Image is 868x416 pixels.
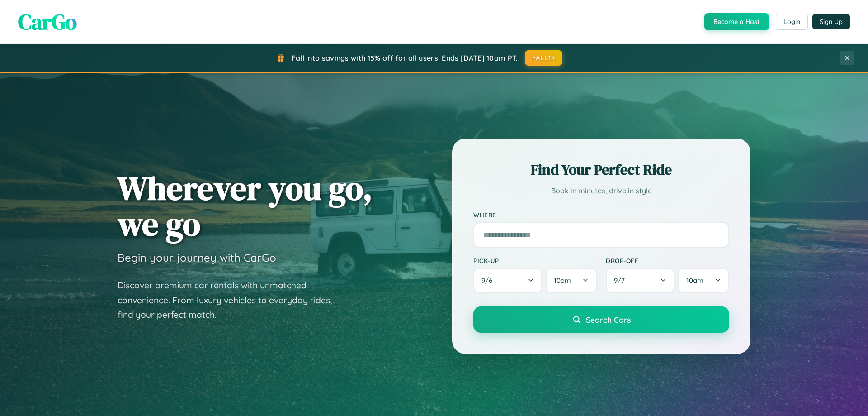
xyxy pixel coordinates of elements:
[118,170,373,242] h1: Wherever you go, we go
[678,268,729,293] button: 10am
[473,257,597,264] label: Pick-up
[606,268,675,293] button: 9/7
[292,53,518,62] span: Fall into savings with 15% off for all users! Ends [DATE] 10am PT.
[554,276,571,285] span: 10am
[525,50,563,66] button: FALL15
[614,276,629,285] span: 9 / 7
[473,211,729,219] label: Where
[481,276,497,285] span: 9 / 6
[118,278,344,322] p: Discover premium car rentals with unmatched convenience. From luxury vehicles to everyday rides, ...
[473,184,729,197] p: Book in minutes, drive in style
[473,160,729,180] h2: Find Your Perfect Ride
[704,13,769,30] button: Become a Host
[776,14,808,30] button: Login
[606,257,729,264] label: Drop-off
[812,14,850,29] button: Sign Up
[586,315,631,325] span: Search Cars
[686,276,703,285] span: 10am
[18,7,77,37] span: CarGo
[118,251,276,264] h3: Begin your journey with CarGo
[473,306,729,333] button: Search Cars
[546,268,597,293] button: 10am
[473,268,542,293] button: 9/6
